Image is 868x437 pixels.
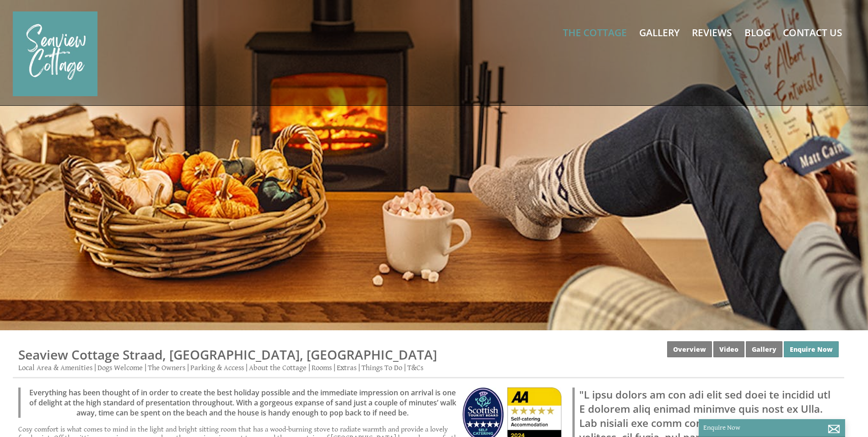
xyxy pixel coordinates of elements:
p: Everything has been thought of in order to create the best holiday possible and the immediate imp... [25,388,561,418]
a: Dogs Welcome [97,363,143,372]
a: Contact Us [783,26,842,39]
p: Enquire Now [703,424,841,432]
a: The Owners [148,363,185,372]
a: Gallery [639,26,679,39]
a: Seaview Cottage Straad, [GEOGRAPHIC_DATA], [GEOGRAPHIC_DATA] [18,346,437,363]
a: Enquire Now [784,341,839,357]
img: Seaview Cottage [13,11,97,96]
a: Extras [337,363,356,372]
a: About the Cottage [249,363,307,372]
a: Local Area & Amenities [18,363,92,372]
a: Overview [667,341,712,357]
a: Things To Do [361,363,402,372]
a: Reviews [692,26,732,39]
a: Rooms [312,363,332,372]
a: The Cottage [563,26,627,39]
a: Blog [744,26,771,39]
a: Gallery [746,341,782,357]
a: T&Cs [407,363,423,372]
a: Parking & Access [190,363,244,372]
a: Video [713,341,744,357]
